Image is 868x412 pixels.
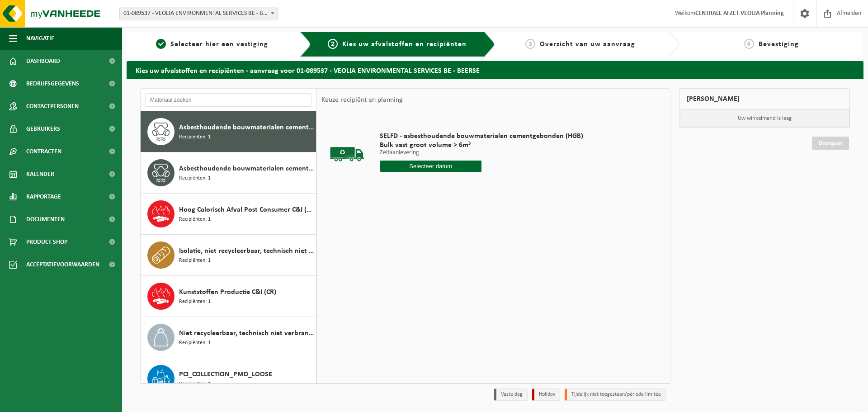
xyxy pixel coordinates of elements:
a: Doorgaan [812,137,849,150]
span: Recipiënten: 1 [179,215,211,224]
span: 3 [525,39,535,49]
span: Documenten [26,208,65,231]
span: Recipiënten: 1 [179,298,211,306]
span: PCI_COLLECTION_PMD_LOOSE [179,369,272,380]
span: Niet recycleerbaar, technisch niet verbrandbaar afval (brandbaar) [179,328,314,339]
span: Kunststoffen Productie C&I (CR) [179,287,276,298]
span: Asbesthoudende bouwmaterialen cementgebonden met isolatie(hechtgebonden) [179,163,314,174]
button: Asbesthoudende bouwmaterialen cementgebonden met isolatie(hechtgebonden) Recipiënten: 1 [141,152,316,194]
li: Holiday [532,388,560,401]
h2: Kies uw afvalstoffen en recipiënten - aanvraag voor 01-089537 - VEOLIA ENVIRONMENTAL SERVICES BE ... [127,61,863,79]
span: Recipiënten: 1 [179,380,211,388]
span: Acceptatievoorwaarden [26,253,99,276]
span: Asbesthoudende bouwmaterialen cementgebonden (hechtgebonden) [179,122,314,133]
span: 1 [156,39,166,49]
span: Kies uw afvalstoffen en recipiënten [342,41,467,48]
span: Bedrijfsgegevens [26,72,79,95]
button: Hoog Calorisch Afval Post Consumer C&I (CR) Recipiënten: 1 [141,194,316,235]
div: [PERSON_NAME] [679,88,850,110]
span: Kalender [26,163,54,185]
span: SELFD - asbesthoudende bouwmaterialen cementgebonden (HGB) [380,132,583,141]
span: Rapportage [26,185,61,208]
input: Selecteer datum [380,161,481,172]
span: 01-089537 - VEOLIA ENVIRONMENTAL SERVICES BE - BEERSE [120,7,277,20]
span: Recipiënten: 1 [179,339,211,347]
button: Isolatie, niet recycleerbaar, technisch niet verbrandbaar (brandbaar) Recipiënten: 1 [141,235,316,276]
button: Kunststoffen Productie C&I (CR) Recipiënten: 1 [141,276,316,317]
button: PCI_COLLECTION_PMD_LOOSE Recipiënten: 1 [141,358,316,399]
span: 4 [744,39,754,49]
span: Navigatie [26,27,54,50]
p: Zelfaanlevering [380,150,583,156]
li: Vaste dag [494,388,528,401]
span: Contactpersonen [26,95,79,118]
p: Uw winkelmand is leeg [680,110,850,127]
span: 01-089537 - VEOLIA ENVIRONMENTAL SERVICES BE - BEERSE [119,7,278,20]
strong: CENTRALE AFZET VEOLIA Planning [695,10,784,17]
div: Keuze recipiënt en planning [317,89,407,111]
button: Niet recycleerbaar, technisch niet verbrandbaar afval (brandbaar) Recipiënten: 1 [141,317,316,358]
span: Product Shop [26,231,67,253]
li: Tijdelijk niet toegestaan/période limitée [565,388,666,401]
span: Recipiënten: 1 [179,174,211,183]
span: Selecteer hier een vestiging [170,41,268,48]
span: 2 [328,39,338,49]
span: Hoog Calorisch Afval Post Consumer C&I (CR) [179,204,314,215]
span: Dashboard [26,50,60,72]
span: Gebruikers [26,118,60,140]
input: Materiaal zoeken [145,93,312,107]
span: Recipiënten: 1 [179,256,211,265]
span: Bevestiging [759,41,799,48]
span: Recipiënten: 1 [179,133,211,142]
button: Asbesthoudende bouwmaterialen cementgebonden (hechtgebonden) Recipiënten: 1 [141,111,316,152]
span: Isolatie, niet recycleerbaar, technisch niet verbrandbaar (brandbaar) [179,246,314,256]
span: Overzicht van uw aanvraag [540,41,635,48]
a: 1Selecteer hier een vestiging [131,39,293,50]
span: Contracten [26,140,61,163]
span: Bulk vast groot volume > 6m³ [380,141,583,150]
